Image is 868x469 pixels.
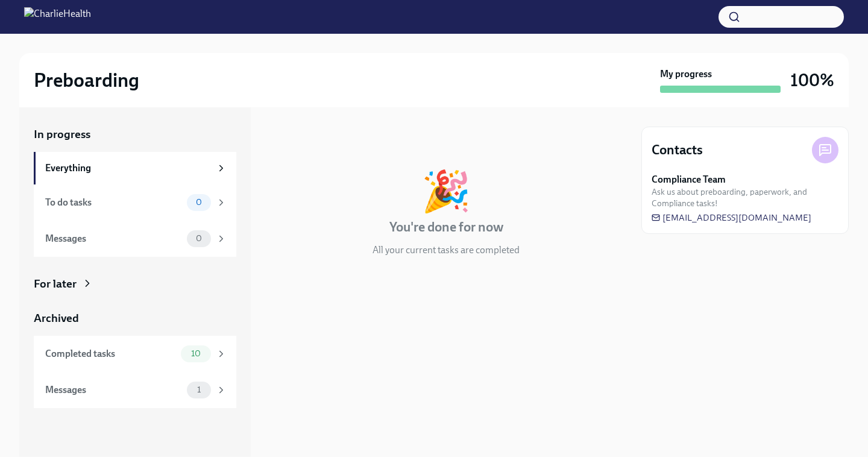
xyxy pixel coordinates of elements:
div: 🎉 [421,171,471,211]
a: Archived [34,310,236,326]
strong: My progress [660,68,712,81]
span: 0 [189,234,209,243]
span: 10 [184,349,208,358]
div: Messages [45,232,182,245]
div: For later [34,276,77,292]
h4: Contacts [652,141,703,159]
h2: Preboarding [34,68,139,92]
div: In progress [265,127,322,142]
span: 1 [190,385,208,394]
a: For later [34,276,236,292]
div: Messages [45,383,182,397]
h3: 100% [790,69,834,91]
img: CharlieHealth [24,7,91,27]
a: Completed tasks10 [34,336,236,372]
a: To do tasks0 [34,184,236,221]
p: All your current tasks are completed [373,244,520,257]
a: Messages0 [34,221,236,257]
h4: You're done for now [389,218,503,236]
span: 0 [189,198,209,207]
div: Completed tasks [45,347,176,360]
span: Ask us about preboarding, paperwork, and Compliance tasks! [652,186,838,209]
a: Everything [34,152,236,184]
a: Messages1 [34,372,236,408]
div: To do tasks [45,196,182,209]
div: Everything [45,162,211,175]
a: In progress [34,127,236,142]
a: [EMAIL_ADDRESS][DOMAIN_NAME] [652,212,811,224]
strong: Compliance Team [652,173,726,186]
